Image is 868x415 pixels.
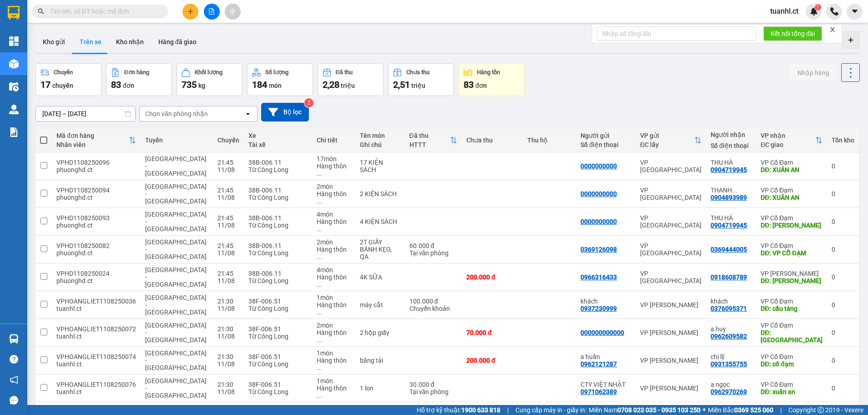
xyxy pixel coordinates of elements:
button: Đơn hàng83đơn [106,63,172,96]
div: VP [GEOGRAPHIC_DATA] [640,159,701,173]
div: Tuyến [145,137,208,144]
img: warehouse-icon [9,82,19,91]
div: Tại văn phòng [409,388,458,395]
span: | [780,405,782,415]
div: 0376095371 [711,305,747,312]
div: 0 [832,329,854,336]
sup: 1 [815,4,821,10]
div: VP Cổ Đạm [761,242,823,249]
img: dashboard-icon [9,36,19,46]
span: triệu [341,82,355,89]
span: [GEOGRAPHIC_DATA] - [GEOGRAPHIC_DATA] [145,211,207,233]
div: DĐ: XUÂN AN [761,166,823,173]
div: VP [GEOGRAPHIC_DATA] [640,187,701,201]
div: 17 KIỆN SÁCH [360,159,400,173]
button: Kết nối tổng đài [763,26,822,41]
div: 38B-006.11 [248,159,308,166]
div: Tồn kho [832,137,854,144]
div: 0 [832,190,854,197]
div: 11/08 [217,305,239,312]
div: tuanhl.ct [56,360,136,368]
div: Hàng thông thường [317,385,351,399]
div: VPHOANGLIET1108250072 [56,325,136,333]
div: Tại văn phòng [409,249,458,257]
div: 2 hộp giấy [360,329,400,336]
img: logo-vxr [8,6,20,20]
div: 0 [832,246,854,253]
button: Số lượng184món [247,63,313,96]
div: Hàng thông thường [317,162,351,177]
div: DĐ: xuân an [761,388,823,395]
span: search [38,8,44,15]
div: Hàng thông thường [317,246,351,260]
span: ... [317,170,322,177]
div: 0931355755 [711,360,747,368]
div: DĐ: XUÂN AN [761,194,823,201]
div: chị lỹ [711,353,752,360]
span: [GEOGRAPHIC_DATA] - [GEOGRAPHIC_DATA] [145,377,207,399]
button: Hàng đã giao [151,31,204,53]
span: file-add [208,8,215,15]
div: 11/08 [217,333,239,340]
div: VP [PERSON_NAME] [761,270,823,277]
div: 0918608789 [711,273,747,281]
div: 38F-006.51 [248,353,308,360]
span: ... [317,281,322,288]
button: plus [182,4,198,20]
span: copyright [818,407,824,413]
div: VP Cổ Đạm [761,298,823,305]
div: VP Cổ Đạm [761,353,823,360]
div: Hàng thông thường [317,273,351,288]
div: DĐ: tân lộc [761,329,823,344]
div: 21:30 [217,325,239,333]
div: VP [PERSON_NAME] [640,357,701,364]
div: 38F-006.51 [248,325,308,333]
span: 83 [464,79,474,90]
span: ... [317,392,322,399]
div: VPHD1108250082 [56,242,136,249]
span: [GEOGRAPHIC_DATA] - [GEOGRAPHIC_DATA] [145,183,207,205]
div: 1 món [317,349,351,357]
div: 0904719945 [711,222,747,229]
div: 0904893989 [711,194,747,201]
div: a ngọc [711,381,752,388]
span: [GEOGRAPHIC_DATA] - [GEOGRAPHIC_DATA] [145,294,207,316]
button: Kho gửi [35,31,72,53]
div: Từ Công Long [248,194,308,201]
div: Ghi chú [360,141,400,148]
div: ĐC giao [761,141,815,148]
img: warehouse-icon [9,59,19,69]
div: 11/08 [217,166,239,173]
div: Người nhận [711,131,752,138]
div: 2T GIẤY BÁNH KẸO, QA [360,238,400,260]
div: VPHOANGLIET1108250074 [56,353,136,360]
div: Chưa thu [466,137,518,144]
input: Nhập số tổng đài [597,26,756,41]
th: Toggle SortBy [756,128,827,152]
div: Đơn hàng [124,69,149,76]
span: Kết nối tổng đài [771,29,815,39]
div: ĐC lấy [640,141,694,148]
div: VP [PERSON_NAME] [640,329,701,336]
div: 0904719945 [711,166,747,173]
div: 0 [832,273,854,281]
div: 21:45 [217,187,239,194]
div: Thu hộ [527,137,571,144]
div: phuonghd.ct [56,249,136,257]
div: 200.000 đ [466,273,518,281]
strong: 0369 525 060 [734,406,773,414]
span: notification [10,375,18,384]
div: 11/08 [217,222,239,229]
div: Hàng thông thường [317,190,351,205]
span: question-circle [10,355,18,364]
div: 11/08 [217,194,239,201]
div: Từ Công Long [248,249,308,257]
div: Từ Công Long [248,305,308,312]
div: Từ Công Long [248,360,308,368]
span: [GEOGRAPHIC_DATA] - [GEOGRAPHIC_DATA] [145,155,207,177]
span: ... [317,336,322,344]
div: 200.000 đ [466,357,518,364]
div: 0971062389 [580,388,617,395]
img: phone-icon [830,7,838,15]
div: VPHD1108250093 [56,214,136,222]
